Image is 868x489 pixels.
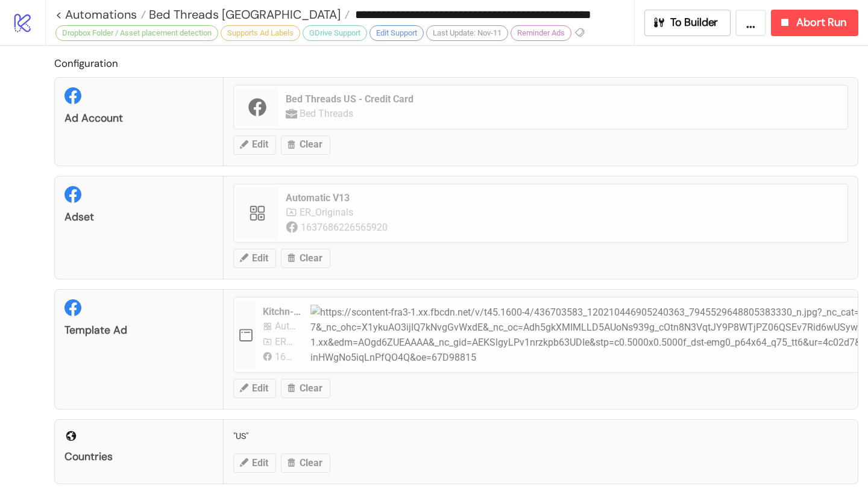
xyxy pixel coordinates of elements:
span: Abort Run [796,16,846,30]
div: Dropbox Folder / Asset placement detection [55,25,218,41]
div: Reminder Ads [511,25,571,41]
a: Bed Threads [GEOGRAPHIC_DATA] [146,8,350,20]
span: To Builder [670,16,719,30]
h2: Configuration [54,55,858,71]
div: GDrive Support [303,25,367,41]
button: To Builder [644,10,731,36]
div: Last Update: Nov-11 [426,25,508,41]
a: < Automations [55,8,146,20]
div: Edit Support [370,25,424,41]
div: Supports Ad Labels [221,25,300,41]
span: Bed Threads [GEOGRAPHIC_DATA] [146,7,341,22]
button: Abort Run [771,10,858,36]
button: ... [735,10,766,36]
